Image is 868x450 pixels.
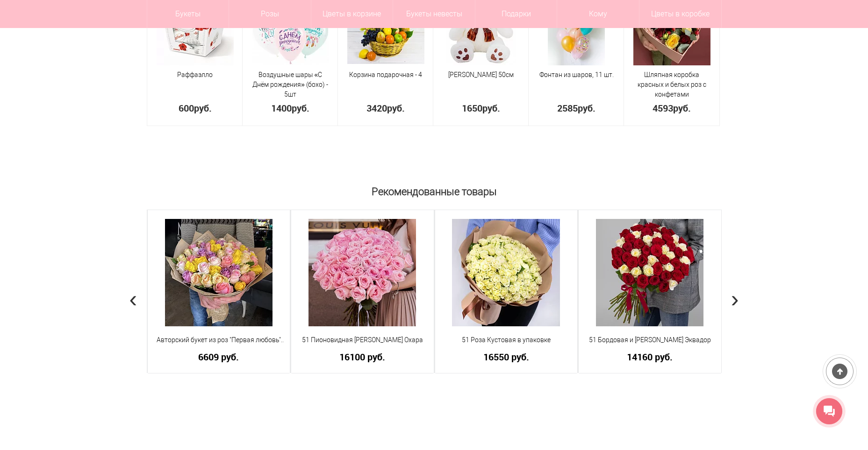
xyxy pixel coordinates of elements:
img: 51 Роза Кустовая в упаковке [452,219,560,326]
a: Раффаэлло [177,71,213,78]
span: 2585 [557,102,578,114]
a: Авторский букет из роз "Первая любовь" (40 см) [154,335,284,345]
a: 51 Бордовая и [PERSON_NAME] Эквадор [585,335,715,345]
span: руб. [194,102,212,114]
a: Воздушные шары «С Днём рождения» (бохо) - 5шт [252,71,328,98]
a: 51 Роза Кустовая в упаковке [441,335,572,345]
img: 51 Бордовая и белая Роза Эквадор [596,219,703,326]
span: руб. [673,102,691,114]
span: 3420 [366,102,387,114]
span: Previous [129,285,137,312]
a: Фонтан из шаров, 11 шт. [539,71,614,78]
span: 600 [179,102,194,114]
span: Next [731,285,739,312]
a: Шляпная коробка красных и белых роз с конфетами [638,71,706,98]
span: 4593 [653,102,673,114]
span: руб. [292,102,309,114]
a: 16550 руб. [441,352,572,362]
a: 6609 руб. [154,352,284,362]
a: 14160 руб. [585,352,715,362]
span: руб. [387,102,405,114]
span: 1400 [271,102,292,114]
span: руб. [482,102,500,114]
a: Корзина подарочная - 4 [349,71,422,78]
a: 51 Пионовидная [PERSON_NAME] Охара [297,335,428,345]
a: [PERSON_NAME] 50см [448,71,514,78]
a: 16100 руб. [297,352,428,362]
span: 1650 [462,102,482,114]
span: руб. [578,102,595,114]
h2: Рекомендованные товары [147,182,722,197]
img: Авторский букет из роз "Первая любовь" (40 см) [165,219,273,326]
img: 51 Пионовидная Роза Пинк Охара [308,219,416,326]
